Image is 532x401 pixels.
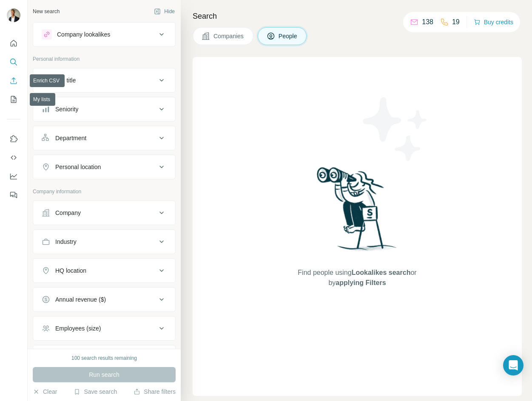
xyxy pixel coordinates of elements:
[148,5,181,18] button: Hide
[33,188,176,195] p: Company information
[422,17,433,27] p: 138
[193,10,522,22] h4: Search
[213,32,245,40] span: Companies
[71,354,137,362] div: 100 search results remaining
[55,76,76,85] div: Job title
[7,73,20,88] button: Enrich CSV
[474,16,513,28] button: Buy credits
[352,269,411,276] span: Lookalikes search
[57,30,110,39] div: Company lookalikes
[33,157,175,177] button: Personal location
[7,92,20,107] button: My lists
[7,54,20,70] button: Search
[33,387,57,396] button: Clear
[289,268,425,288] span: Find people using or by
[33,203,175,223] button: Company
[55,105,78,113] div: Seniority
[452,17,460,27] p: 19
[33,347,175,367] button: Technologies
[33,260,175,281] button: HQ location
[357,91,434,167] img: Surfe Illustration - Stars
[33,99,175,119] button: Seniority
[336,279,386,286] span: applying Filters
[313,165,401,260] img: Surfe Illustration - Woman searching with binoculars
[33,8,60,15] div: New search
[33,318,175,339] button: Employees (size)
[7,8,20,22] img: Avatar
[33,232,175,252] button: Industry
[55,134,86,142] div: Department
[33,70,175,90] button: Job title
[7,169,20,184] button: Dashboard
[33,289,175,310] button: Annual revenue ($)
[33,24,175,45] button: Company lookalikes
[33,55,176,63] p: Personal information
[55,266,86,275] div: HQ location
[55,324,101,333] div: Employees (size)
[7,131,20,147] button: Use Surfe on LinkedIn
[74,387,117,396] button: Save search
[503,355,523,376] div: Open Intercom Messenger
[279,32,298,40] span: People
[134,387,176,396] button: Share filters
[7,36,20,51] button: Quick start
[55,163,101,171] div: Personal location
[55,209,81,217] div: Company
[33,128,175,148] button: Department
[7,187,20,203] button: Feedback
[55,237,77,246] div: Industry
[7,150,20,165] button: Use Surfe API
[55,295,106,304] div: Annual revenue ($)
